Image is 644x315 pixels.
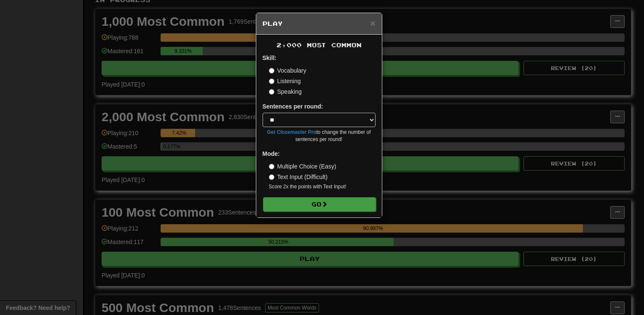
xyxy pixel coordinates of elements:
h5: Play [263,19,376,28]
label: Sentences per round: [263,102,323,111]
strong: Skill: [263,54,276,61]
label: Text Input (Difficult) [269,173,328,181]
label: Vocabulary [269,66,306,75]
small: Score 2x the points with Text Input ! [269,183,376,190]
input: Multiple Choice (Easy) [269,164,274,169]
input: Vocabulary [269,68,274,73]
a: Get Clozemaster Pro [267,129,317,135]
input: Listening [269,79,274,84]
small: to change the number of sentences per round! [263,129,376,143]
strong: Mode: [263,150,280,157]
input: Text Input (Difficult) [269,174,274,180]
button: Go [263,197,376,212]
span: × [370,18,375,28]
label: Speaking [269,87,302,96]
button: Close [370,19,375,27]
label: Listening [269,77,301,85]
span: 2,000 Most Common [276,41,362,49]
input: Speaking [269,89,274,95]
label: Multiple Choice (Easy) [269,162,336,171]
